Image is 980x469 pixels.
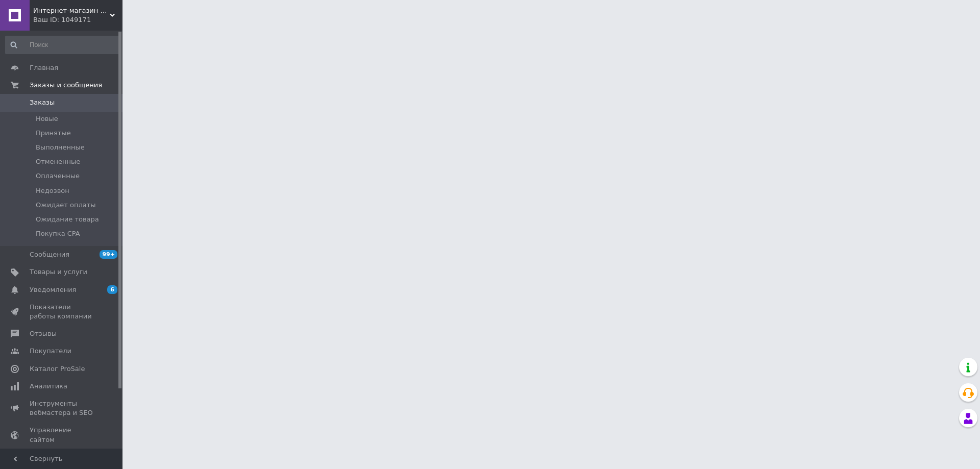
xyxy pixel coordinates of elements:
[30,285,76,294] span: Уведомления
[33,15,122,24] div: Ваш ID: 1049171
[36,143,85,152] span: Выполненные
[30,382,67,391] span: Аналитика
[36,171,80,181] span: Оплаченные
[36,215,99,224] span: Ожидание товара
[107,285,117,294] span: 6
[36,186,69,195] span: Недозвон
[30,63,58,72] span: Главная
[36,157,80,166] span: Отмененные
[30,329,57,338] span: Отзывы
[36,129,71,138] span: Принятые
[30,267,87,277] span: Товары и услуги
[33,6,110,15] span: Интернет-магазин "У Игоря"
[36,229,80,238] span: Покупка CPA
[30,399,94,417] span: Инструменты вебмастера и SEO
[30,426,94,444] span: Управление сайтом
[5,36,120,54] input: Поиск
[30,98,55,107] span: Заказы
[30,303,94,321] span: Показатели работы компании
[30,250,69,259] span: Сообщения
[30,364,85,374] span: Каталог ProSale
[36,114,58,124] span: Новые
[100,250,117,259] span: 99+
[36,201,96,210] span: Ожидает оплаты
[30,347,71,356] span: Покупатели
[30,81,102,90] span: Заказы и сообщения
